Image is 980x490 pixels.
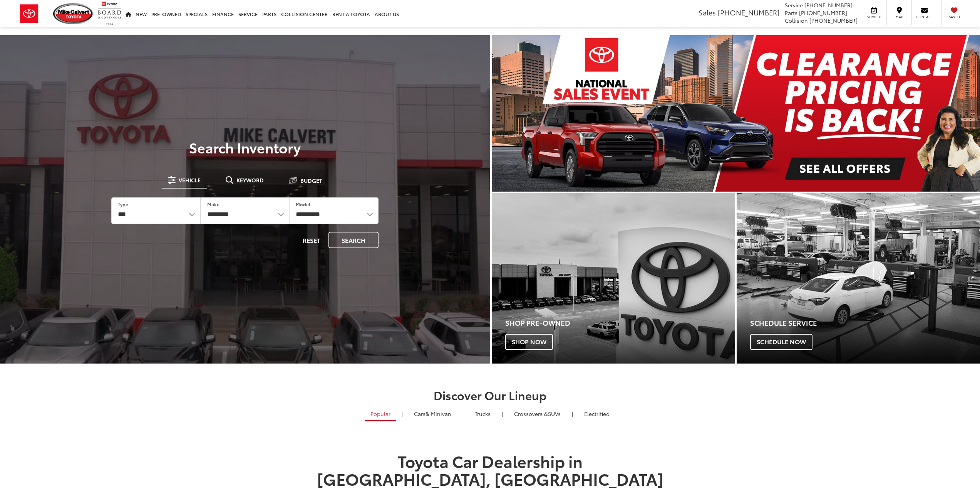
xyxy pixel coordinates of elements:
[737,193,980,364] a: Schedule Service Schedule Now
[53,3,94,24] img: Mike Calvert Toyota
[785,1,803,9] span: Service
[785,17,808,24] span: Collision
[492,193,735,364] div: Toyota
[400,410,405,418] li: |
[946,14,963,19] span: Saved
[916,14,933,19] span: Contact
[505,334,553,350] span: Shop Now
[508,407,566,420] a: SUVs
[328,232,379,248] button: Search
[578,407,615,420] a: Electrified
[179,177,201,183] span: Vehicle
[492,193,735,364] a: Shop Pre-Owned Shop Now
[865,14,883,19] span: Service
[500,410,505,418] li: |
[799,9,847,17] span: [PHONE_NUMBER]
[118,201,128,207] label: Type
[718,7,779,17] span: [PHONE_NUMBER]
[891,14,908,19] span: Map
[785,9,797,17] span: Parts
[750,319,980,327] h4: Schedule Service
[207,201,219,207] label: Make
[737,193,980,364] div: Toyota
[296,201,310,207] label: Model
[408,407,457,420] a: Cars
[32,140,458,155] h3: Search Inventory
[570,410,575,418] li: |
[461,410,466,418] li: |
[296,232,327,248] button: Reset
[469,407,496,420] a: Trucks
[505,319,735,327] h4: Shop Pre-Owned
[365,407,396,421] a: Popular
[809,17,858,24] span: [PHONE_NUMBER]
[426,410,451,418] span: & Minivan
[219,389,762,401] h2: Discover Our Lineup
[514,410,548,418] span: Crossovers &
[750,334,812,350] span: Schedule Now
[804,1,853,9] span: [PHONE_NUMBER]
[300,178,322,183] span: Budget
[699,7,716,17] span: Sales
[236,177,264,183] span: Keyword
